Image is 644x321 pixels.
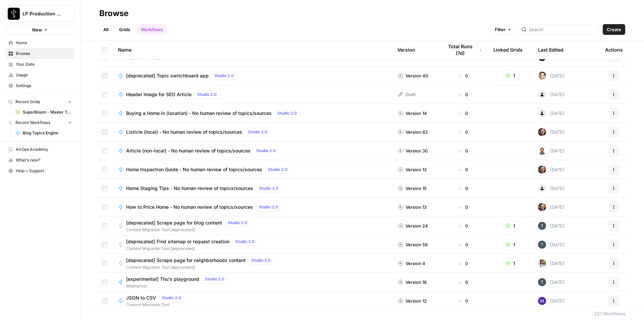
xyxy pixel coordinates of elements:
[5,118,75,128] button: Recent Workflows
[443,110,483,117] div: 0
[490,24,516,35] button: Filter
[99,8,128,19] div: Browse
[126,283,230,289] span: Midmarket
[397,279,427,285] div: Version 16
[397,260,425,267] div: Version 4
[228,220,247,226] span: Studio 2.0
[538,297,565,305] div: [DATE]
[538,241,546,249] img: ih2jixxbj7rylhb9xf8ex4kii2c8
[443,72,483,79] div: 0
[397,298,427,304] div: Version 12
[126,110,272,117] span: Buying a Home in (location) - No human review of topics/sources
[5,97,75,107] button: Recent Grids
[205,276,224,282] span: Studio 2.0
[5,38,75,48] a: Home
[5,25,75,35] button: New
[397,185,427,192] div: Version 15
[397,72,428,79] div: Version 40
[126,264,276,270] span: Content Migration Tool [deprecated]
[538,166,565,174] div: [DATE]
[501,258,520,269] button: 1
[443,41,483,59] div: Total Runs (7d)
[538,259,565,267] div: [DATE]
[126,166,262,173] span: Home Inspection Guide - No human review of topics/sources
[16,146,72,152] span: AirOps Academy
[603,24,625,35] button: Create
[16,72,72,78] span: Usage
[118,90,387,99] a: Header Image for SEO ArticleStudio 2.0
[6,155,74,165] div: What's new?
[5,144,75,155] a: AirOps Academy
[118,294,387,308] a: JSON to CSVStudio 2.0Content Migration Tool
[443,298,483,304] div: 0
[538,203,565,211] div: [DATE]
[118,238,387,252] a: [deprecated] Find sitemap or request creationStudio 2.0Content Migration Tool [deprecated]
[397,222,428,229] div: Version 24
[214,73,234,79] span: Studio 2.0
[5,155,75,166] button: What's new?
[126,91,192,98] span: Header Image for SEO Article
[538,109,565,117] div: [DATE]
[118,109,387,117] a: Buying a Home in (location) - No human review of topics/sourcesStudio 2.0
[118,147,387,155] a: Article (non-local) - No human review of topics/sourcesStudio 2.0
[493,41,523,59] div: Linked Grids
[126,295,156,301] span: JSON to CSV
[443,241,483,248] div: 0
[126,302,187,308] span: Content Migration Tool
[251,257,271,263] span: Studio 2.0
[443,260,483,267] div: 0
[538,278,565,286] div: [DATE]
[268,167,287,173] span: Studio 2.0
[5,166,75,176] button: Help + Support
[118,41,387,59] div: Name
[12,128,75,138] a: Blog Topics Engine
[118,275,387,289] a: [experimental] Thu's playgroundStudio 2.0Midmarket
[16,83,72,89] span: Settings
[538,222,565,230] div: [DATE]
[5,59,75,70] a: Your Data
[16,61,72,67] span: Your Data
[126,257,246,264] span: [deprecated] Scrape page for neighborhoods content
[538,203,546,211] img: ek1x7jvswsmo9dhftwa1xhhhh80n
[16,40,72,46] span: Home
[15,120,50,126] span: Recent Workflows
[397,129,428,135] div: Version 82
[443,185,483,192] div: 0
[197,91,217,98] span: Studio 2.0
[16,168,72,174] span: Help + Support
[23,130,72,136] span: Blog Topics Engine
[118,166,387,174] a: Home Inspection Guide - No human review of topics/sourcesStudio 2.0
[5,5,75,22] button: Workspace: LP Production Workloads
[259,185,278,191] span: Studio 2.0
[538,72,546,80] img: j7temtklz6amjwtjn5shyeuwpeb0
[538,41,563,59] div: Last Edited
[5,80,75,91] a: Settings
[538,147,546,155] img: fdbthlkohqvq3b2ybzi3drh0kqcb
[126,238,229,245] span: [deprecated] Find sitemap or request creation
[118,219,387,233] a: [deprecated] Scrape page for blog contentStudio 2.0Content Migration Tool [deprecated]
[22,10,63,17] span: LP Production Workloads
[443,91,483,98] div: 0
[12,107,75,118] a: SuperBloom - Master Topic List
[538,147,565,155] div: [DATE]
[99,24,112,35] a: All
[126,276,199,282] span: [experimental] Thu's playground
[538,259,546,267] img: mfhsrh9vt8rjed4nm8fhaqdkxbrt
[118,72,387,80] a: [deprecated] Topic switchboard appStudio 2.0
[118,203,387,211] a: How to Price Home - No human review of topics/sourcesStudio 2.0
[397,204,427,210] div: Version 13
[538,278,546,286] img: ih2jixxbj7rylhb9xf8ex4kii2c8
[397,241,428,248] div: Version 58
[538,72,565,80] div: [DATE]
[538,128,565,136] div: [DATE]
[495,26,505,33] span: Filter
[397,41,415,59] div: Version
[118,256,387,270] a: [deprecated] Scrape page for neighborhoods contentStudio 2.0Content Migration Tool [deprecated]
[115,24,134,35] a: Grids
[126,147,251,154] span: Article (non-local) - No human review of topics/sources
[126,185,253,192] span: Home Staging Tips - No human review of topics/sources
[605,41,623,59] div: Actions
[137,24,167,35] a: Workflows
[126,72,209,79] span: [deprecated] Topic switchboard app
[126,219,222,226] span: [deprecated] Scrape page for blog content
